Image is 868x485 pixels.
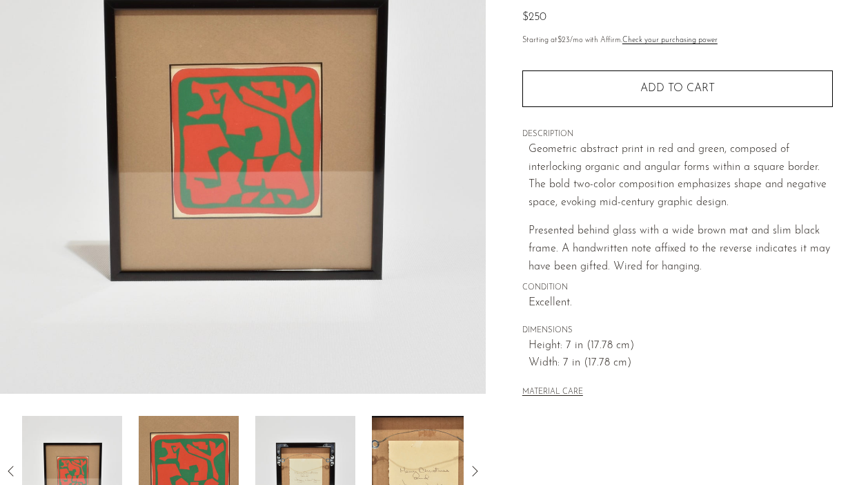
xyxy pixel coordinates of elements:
[522,129,833,141] span: DESCRIPTION
[522,282,833,294] span: CONDITION
[529,294,833,312] span: Excellent.
[640,83,715,94] span: Add to cart
[522,12,546,23] span: $250
[529,337,833,355] span: Height: 7 in (17.78 cm)
[522,325,833,337] span: DIMENSIONS
[558,37,570,44] span: $23
[622,37,718,44] a: Check your purchasing power - Learn more about Affirm Financing (opens in modal)
[522,388,583,398] button: MATERIAL CARE
[522,35,833,47] p: Starting at /mo with Affirm.
[529,141,833,211] p: Geometric abstract print in red and green, composed of interlocking organic and angular forms wit...
[529,354,833,372] span: Width: 7 in (17.78 cm)
[522,70,833,106] button: Add to cart
[529,222,833,276] p: Presented behind glass with a wide brown mat and slim black frame. A handwritten note affixed to ...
